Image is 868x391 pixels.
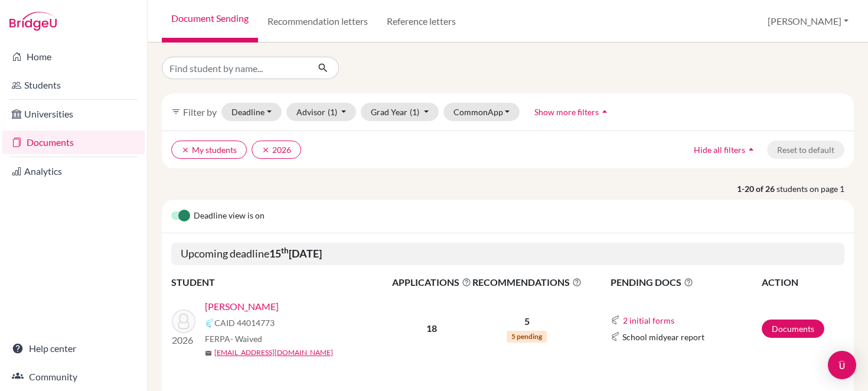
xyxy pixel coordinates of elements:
[2,45,145,69] a: Home
[2,102,145,126] a: Universities
[171,275,391,290] th: STUDENT
[194,209,265,223] span: Deadline view is on
[172,309,195,333] img: Kawakami, Rick
[286,103,357,121] button: Advisor(1)
[361,103,439,121] button: Grad Year(1)
[269,247,322,260] b: 15 [DATE]
[472,275,582,289] span: RECOMMENDATIONS
[694,145,745,155] span: Hide all filters
[828,351,856,379] div: Open Intercom Messenger
[767,141,844,159] button: Reset to default
[171,107,181,116] i: filter_list
[392,275,471,289] span: APPLICATIONS
[328,107,337,117] span: (1)
[684,141,767,159] button: Hide all filtersarrow_drop_up
[443,103,520,121] button: CommonApp
[507,331,547,343] span: 5 pending
[776,183,854,195] span: students on page 1
[762,10,854,32] button: [PERSON_NAME]
[611,332,620,341] img: Common App logo
[171,141,247,159] button: clearMy students
[2,131,145,154] a: Documents
[262,146,270,154] i: clear
[761,275,844,290] th: ACTION
[205,318,214,328] img: Common App logo
[205,333,262,345] span: FERPA
[162,57,308,79] input: Find student by name...
[183,106,217,118] span: Filter by
[2,337,145,360] a: Help center
[281,246,289,255] sup: th
[611,315,620,325] img: Common App logo
[622,331,704,343] span: School midyear report
[2,73,145,97] a: Students
[426,322,437,334] b: 18
[611,275,761,289] span: PENDING DOCS
[2,365,145,389] a: Community
[410,107,419,117] span: (1)
[172,333,195,347] p: 2026
[745,144,757,155] i: arrow_drop_up
[524,103,621,121] button: Show more filtersarrow_drop_up
[171,243,844,265] h5: Upcoming deadline
[181,146,190,154] i: clear
[205,350,212,357] span: mail
[252,141,301,159] button: clear2026
[214,317,275,329] span: CAID 44014773
[599,106,611,118] i: arrow_drop_up
[762,320,824,338] a: Documents
[9,12,57,31] img: Bridge-U
[214,347,333,358] a: [EMAIL_ADDRESS][DOMAIN_NAME]
[205,299,279,314] a: [PERSON_NAME]
[472,314,582,328] p: 5
[2,159,145,183] a: Analytics
[230,334,262,344] span: - Waived
[737,183,776,195] strong: 1-20 of 26
[622,314,675,327] button: 2 initial forms
[221,103,282,121] button: Deadline
[534,107,599,117] span: Show more filters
